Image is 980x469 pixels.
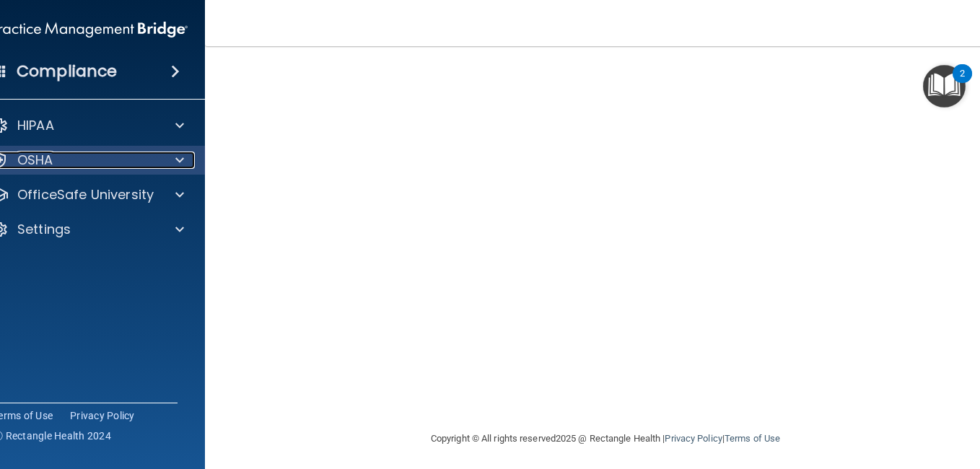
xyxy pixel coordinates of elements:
p: OfficeSafe University [17,186,154,203]
p: HIPAA [17,117,54,134]
a: Privacy Policy [70,408,135,423]
div: Copyright © All rights reserved 2025 @ Rectangle Health | | [342,416,869,462]
button: Open Resource Center, 2 new notifications [923,65,966,108]
a: Terms of Use [725,433,780,444]
h4: Compliance [17,61,117,82]
div: 2 [960,74,965,92]
iframe: Drift Widget Chat Controller [908,369,963,424]
p: Settings [17,221,71,238]
a: Privacy Policy [665,433,722,444]
p: OSHA [17,152,53,169]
